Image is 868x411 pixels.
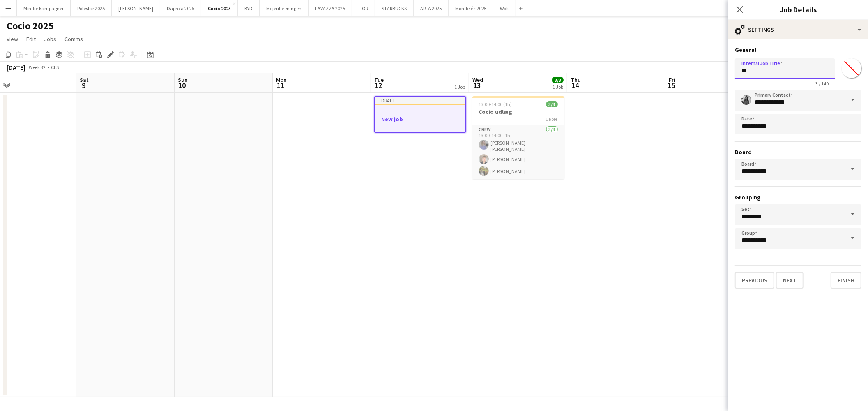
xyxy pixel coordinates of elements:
[201,0,238,16] button: Cocio 2025
[275,81,287,90] span: 11
[414,0,449,16] button: ARLA 2025
[454,84,465,90] div: 1 Job
[471,81,483,90] span: 13
[7,35,18,43] span: View
[374,76,384,83] span: Tue
[735,194,861,201] h3: Grouping
[61,34,86,44] a: Comms
[546,116,558,122] span: 1 Role
[472,125,564,179] app-card-role: Crew3/313:00-14:00 (1h)[PERSON_NAME] [PERSON_NAME][PERSON_NAME][PERSON_NAME]
[71,0,112,16] button: Polestar 2025
[472,108,564,115] h3: Cocio udlæg
[479,101,512,107] span: 13:00-14:00 (1h)
[546,101,558,107] span: 3/3
[552,77,564,83] span: 3/3
[26,35,36,43] span: Edit
[7,20,54,32] h1: Cocio 2025
[831,272,861,289] button: Finish
[375,115,465,123] h3: New job
[735,272,774,289] button: Previous
[23,34,39,44] a: Edit
[373,81,384,90] span: 12
[375,97,465,104] div: Draft
[809,81,835,87] span: 3 / 140
[17,0,71,16] button: Mindre kampagner
[669,76,675,83] span: Fri
[51,64,62,70] div: CEST
[728,4,868,15] h3: Job Details
[160,0,201,16] button: Dagrofa 2025
[668,81,675,90] span: 15
[472,76,483,83] span: Wed
[7,63,25,72] div: [DATE]
[352,0,375,16] button: L'OR
[64,35,83,43] span: Comms
[375,0,414,16] button: STARBUCKS
[112,0,160,16] button: [PERSON_NAME]
[44,35,56,43] span: Jobs
[569,81,581,90] span: 14
[177,81,188,90] span: 10
[260,0,309,16] button: Mejeriforeningen
[472,96,564,179] app-job-card: 13:00-14:00 (1h)3/3Cocio udlæg1 RoleCrew3/313:00-14:00 (1h)[PERSON_NAME] [PERSON_NAME][PERSON_NAM...
[3,34,21,44] a: View
[276,76,287,83] span: Mon
[493,0,516,16] button: Wolt
[238,0,260,16] button: BYD
[553,84,563,90] div: 1 Job
[735,46,861,53] h3: General
[80,76,89,83] span: Sat
[776,272,804,289] button: Next
[374,96,466,133] app-job-card: DraftNew job
[735,148,861,156] h3: Board
[309,0,352,16] button: LAVAZZA 2025
[728,20,868,39] div: Settings
[78,81,89,90] span: 9
[41,34,60,44] a: Jobs
[571,76,581,83] span: Thu
[449,0,493,16] button: Mondeléz 2025
[27,64,48,70] span: Week 32
[178,76,188,83] span: Sun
